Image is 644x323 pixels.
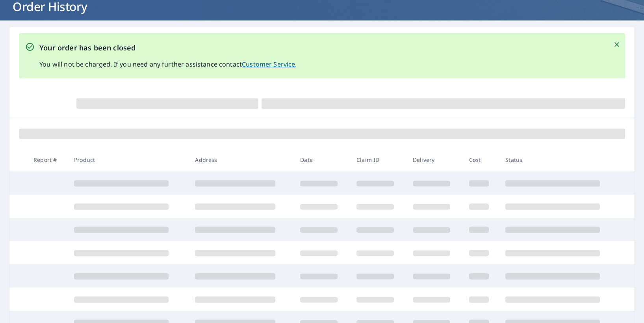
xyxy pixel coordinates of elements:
[499,148,620,171] th: Status
[463,148,499,171] th: Cost
[39,59,297,69] p: You will not be charged. If you need any further assistance contact .
[350,148,406,171] th: Claim ID
[68,148,189,171] th: Product
[189,148,294,171] th: Address
[406,148,463,171] th: Delivery
[294,148,350,171] th: Date
[39,43,297,53] p: Your order has been closed
[612,39,622,50] button: Close
[27,148,68,171] th: Report #
[242,60,295,69] a: Customer Service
